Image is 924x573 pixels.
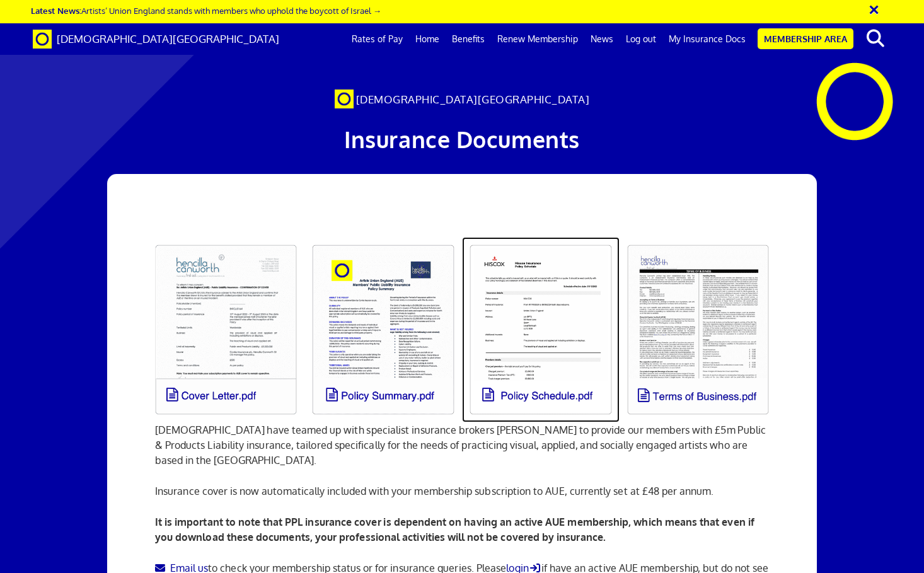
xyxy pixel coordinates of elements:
a: Rates of Pay [345,23,409,55]
span: [DEMOGRAPHIC_DATA][GEOGRAPHIC_DATA] [57,32,279,45]
span: [DEMOGRAPHIC_DATA][GEOGRAPHIC_DATA] [356,93,590,106]
a: My Insurance Docs [662,23,752,55]
b: It is important to note that PPL insurance cover is dependent on having an active AUE membership,... [155,516,754,543]
a: Latest News:Artists’ Union England stands with members who uphold the boycott of Israel → [31,5,381,16]
a: Renew Membership [491,23,584,55]
p: Insurance cover is now automatically included with your membership subscription to AUE, currently... [155,483,769,499]
a: Log out [620,23,662,55]
a: News [584,23,620,55]
a: Home [409,23,446,55]
a: Membership Area [758,28,853,49]
button: search [856,25,894,52]
a: Benefits [446,23,491,55]
span: Insurance Documents [344,125,580,153]
a: Brand [DEMOGRAPHIC_DATA][GEOGRAPHIC_DATA] [23,23,289,55]
p: [DEMOGRAPHIC_DATA] have teamed up with specialist insurance brokers [PERSON_NAME] to provide our ... [155,422,769,468]
strong: Latest News: [31,5,81,16]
